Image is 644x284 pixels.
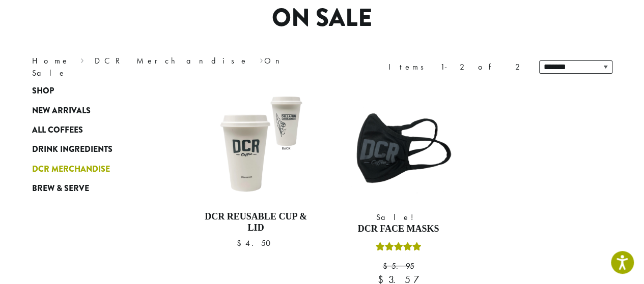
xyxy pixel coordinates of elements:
a: Shop [32,81,154,101]
a: Brew & Serve [32,179,154,198]
bdi: 5.95 [382,261,414,271]
span: All Coffees [32,124,83,137]
bdi: 4.50 [236,238,275,248]
span: › [260,51,263,67]
a: New Arrivals [32,101,154,120]
span: New Arrivals [32,105,91,117]
a: Home [32,55,70,66]
span: Brew & Serve [32,182,89,195]
img: Mask_WhiteBackground-300x300.png [340,86,457,203]
span: $ [382,261,391,271]
a: DCR Merchandise [95,55,248,66]
span: Drink Ingredients [32,143,113,156]
span: › [80,51,84,67]
h4: DCR Face Masks [340,224,457,235]
div: Items 1-2 of 2 [388,61,524,73]
span: Sale! [340,211,457,224]
span: $ [236,238,245,248]
a: Drink Ingredients [32,140,154,159]
img: LO1212.01.png [197,86,314,203]
h1: On Sale [24,4,620,33]
span: DCR Merchandise [32,163,110,176]
a: All Coffees [32,120,154,140]
span: Shop [32,85,54,98]
a: DCR Merchandise [32,160,154,179]
h4: DCR Reusable Cup & Lid [198,211,315,233]
div: Rated 5.00 out of 5 [375,241,421,256]
nav: Breadcrumb [32,55,307,79]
